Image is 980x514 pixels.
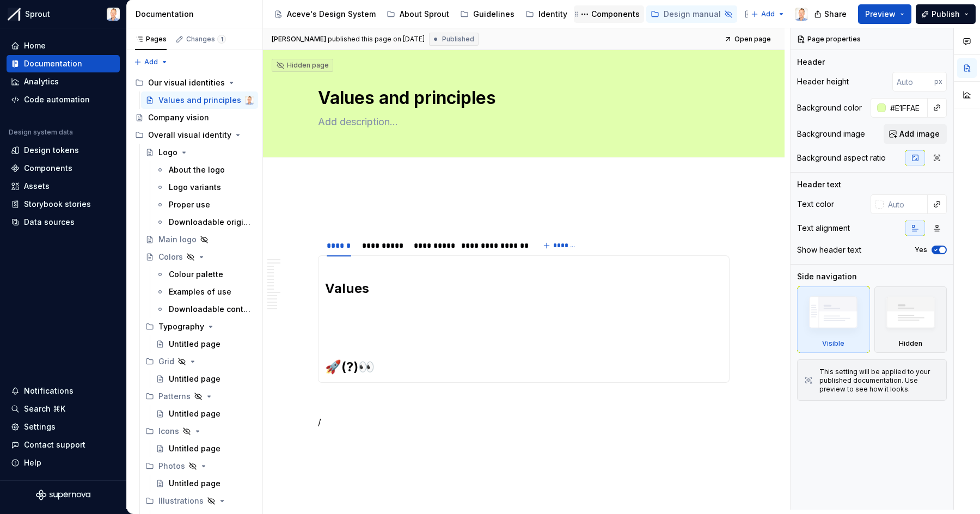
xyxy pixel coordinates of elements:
div: Downloadable originals [169,217,252,228]
button: Help [7,454,120,472]
div: Guidelines [473,9,514,20]
div: Icons [141,423,258,440]
div: published this page on [DATE] [328,35,425,44]
div: Design system data [9,128,73,137]
div: Hidden page [276,61,329,70]
div: Icons [158,426,179,437]
div: This setting will be applied to your published documentation. Use preview to see how it looks. [819,368,940,394]
div: Contact support [24,439,85,450]
a: Design manual [646,5,737,23]
div: Data sources [24,217,75,228]
div: Page tree [269,3,745,25]
div: Typography [141,318,258,335]
a: Identity [521,5,572,23]
p: / [318,415,730,429]
button: Contact support [7,436,120,454]
span: Add [144,58,158,66]
div: Hidden [874,286,947,353]
button: Add [748,7,788,22]
div: Settings [24,421,56,432]
span: 1 [217,35,226,44]
a: Blog [739,5,790,23]
a: Assets [7,178,120,195]
a: Aceve's Design System [269,5,380,23]
div: Main logo [158,234,197,245]
a: About the logo [151,161,258,179]
div: Our visual identities [131,74,258,91]
div: Typography [158,321,204,332]
a: Proper use [151,196,258,213]
button: Search ⌘K [7,400,120,418]
a: Untitled page [151,440,258,457]
span: Share [824,9,847,20]
div: Logo [158,147,177,158]
img: Eddie Persson [795,8,808,21]
a: Untitled page [151,475,258,492]
a: Components [7,160,120,177]
div: Search ⌘K [24,403,65,414]
a: Settings [7,418,120,436]
div: Untitled page [169,374,220,384]
a: Downloadable originals [151,213,258,231]
div: Notifications [24,385,73,396]
a: Untitled page [151,370,258,388]
div: Examples of use [169,286,231,297]
a: Colour palette [151,266,258,283]
a: Examples of use [151,283,258,301]
a: Untitled page [151,405,258,423]
div: Patterns [141,388,258,405]
a: Data sources [7,213,120,231]
div: Untitled page [169,443,220,454]
div: Documentation [136,9,258,20]
div: Untitled page [169,339,220,350]
input: Auto [886,98,928,118]
div: Colour palette [169,269,223,280]
span: Preview [865,9,896,20]
a: Colors [141,248,258,266]
div: Untitled page [169,478,220,489]
button: SproutEddie Persson [2,2,124,26]
div: Text alignment [797,223,850,234]
button: Add [131,54,171,70]
a: Downloadable content [151,301,258,318]
div: Company vision [148,112,209,123]
button: Preview [858,4,911,24]
div: Our visual identities [148,77,225,88]
div: Sprout [25,9,50,20]
div: Design tokens [24,145,79,156]
a: Analytics [7,73,120,90]
a: Main logo [141,231,258,248]
button: Add image [884,124,947,144]
svg: Supernova Logo [36,489,90,500]
a: Storybook stories [7,195,120,213]
div: Home [24,40,46,51]
div: Illustrations [141,492,258,510]
div: Untitled page [169,408,220,419]
div: Header text [797,179,841,190]
a: Design tokens [7,142,120,159]
a: Code automation [7,91,120,108]
p: px [934,77,942,86]
img: Eddie Persson [107,8,120,21]
input: Auto [884,194,928,214]
div: Downloadable content [169,304,252,315]
div: Pages [135,35,167,44]
div: Side navigation [797,271,857,282]
div: Assets [24,181,50,192]
a: Open page [721,32,776,47]
div: Identity [538,9,567,20]
label: Yes [915,246,927,254]
a: About Sprout [382,5,454,23]
div: Photos [141,457,258,475]
a: Guidelines [456,5,519,23]
a: Untitled page [151,335,258,353]
textarea: Values and principles [316,85,727,111]
a: Logo variants [151,179,258,196]
a: Documentation [7,55,120,72]
div: Help [24,457,41,468]
span: Add image [899,128,940,139]
div: Analytics [24,76,59,87]
span: Add [761,10,775,19]
span: [PERSON_NAME] [272,35,326,44]
div: Code automation [24,94,90,105]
